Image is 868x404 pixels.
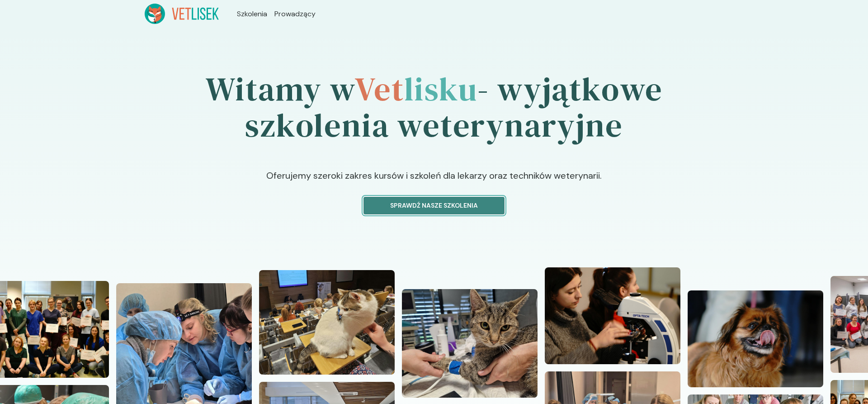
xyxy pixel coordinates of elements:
[545,267,680,364] img: Z2WOrpbqstJ98vaB_DSC04907.JPG
[274,9,316,19] a: Prowadzący
[259,270,395,375] img: Z2WOx5bqstJ98vaI_20240512_101618.jpg
[237,9,267,19] a: Szkolenia
[371,201,497,210] p: Sprawdź nasze szkolenia
[688,290,823,387] img: Z2WOn5bqstJ98vZ7_DSC06617.JPG
[404,67,477,111] span: lisku
[145,46,723,169] h1: Witamy w - wyjątkowe szkolenia weterynaryjne
[145,169,723,197] p: Oferujemy szeroki zakres kursów i szkoleń dla lekarzy oraz techników weterynarii.
[363,197,505,214] button: Sprawdź nasze szkolenia
[354,67,404,111] span: Vet
[402,289,538,398] img: Z2WOuJbqstJ98vaF_20221127_125425.jpg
